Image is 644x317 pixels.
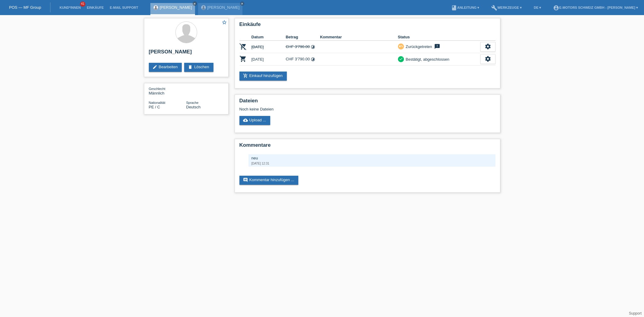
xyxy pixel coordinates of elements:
div: [DATE] 12:31 [252,162,492,165]
td: CHF 3'790.00 [286,53,320,66]
i: close [193,2,196,5]
i: account_circle [553,5,559,11]
a: close [193,2,197,6]
span: Geschlecht [149,87,165,91]
a: Support [629,311,642,315]
a: E-Mail Support [107,6,141,9]
div: Männlich [149,86,186,95]
span: Deutsch [186,105,201,109]
span: Sprache [186,101,199,104]
a: add_shopping_cartEinkauf hinzufügen [239,72,287,81]
a: POS — MF Group [9,5,41,10]
i: POSP00026367 [239,43,247,50]
th: Datum [252,34,286,41]
span: Peru / C / 30.07.2009 [149,105,160,109]
i: star_border [222,20,227,25]
div: Bestätigt, abgeschlossen [404,56,450,62]
div: Noch keine Dateien [239,107,424,111]
i: check [399,57,403,61]
a: [PERSON_NAME] [160,5,192,10]
i: delete [188,65,193,69]
i: POSP00026368 [239,55,247,62]
i: 36 Raten [311,57,315,62]
th: Betrag [286,34,320,41]
a: Kund*innen [56,6,84,9]
span: Nationalität [149,101,165,104]
i: book [451,5,457,11]
a: close [240,2,244,6]
i: edit [152,65,157,69]
div: neu [252,156,492,160]
i: settings [485,43,491,50]
div: Zurückgetreten [404,43,432,50]
th: Kommentar [320,34,398,41]
a: bookAnleitung ▾ [448,6,482,9]
a: commentKommentar hinzufügen ... [239,176,299,185]
a: deleteLöschen [184,63,213,72]
i: settings [485,56,491,62]
i: feedback [434,43,441,50]
a: DE ▾ [531,6,544,9]
td: [DATE] [252,53,286,66]
i: cloud_upload [243,118,248,123]
h2: Einkäufe [239,21,495,30]
th: Status [398,34,480,41]
a: cloud_uploadUpload ... [239,116,271,125]
i: undo [399,44,403,48]
i: comment [243,178,248,182]
h2: Dateien [239,98,495,107]
h2: [PERSON_NAME] [149,49,224,58]
h2: Kommentare [239,142,495,151]
i: 24 Raten [311,45,315,49]
span: 41 [80,2,85,7]
i: close [241,2,244,5]
a: buildWerkzeuge ▾ [488,6,525,9]
i: build [491,5,497,11]
td: [DATE] [252,41,286,53]
a: star_border [222,20,227,26]
i: add_shopping_cart [243,73,248,78]
td: CHF 3'790.00 [286,41,320,53]
a: [PERSON_NAME] [207,5,240,10]
a: editBearbeiten [149,63,182,72]
a: account_circleE-Motors Schweiz GmbH - [PERSON_NAME] ▾ [550,6,641,9]
a: Einkäufe [84,6,107,9]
